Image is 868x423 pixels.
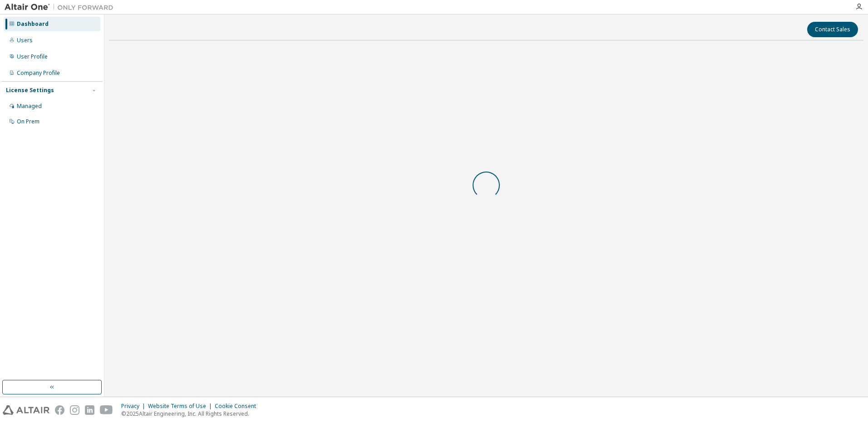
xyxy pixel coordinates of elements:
[3,405,49,415] img: altair_logo.svg
[100,405,113,415] img: youtube.svg
[121,410,261,418] p: © 2025 Altair Engineering, Inc. All Rights Reserved.
[807,22,858,37] button: Contact Sales
[17,53,48,60] div: User Profile
[17,103,42,110] div: Managed
[148,403,215,410] div: Website Terms of Use
[5,3,118,12] img: Altair One
[85,405,94,415] img: linkedin.svg
[55,405,64,415] img: facebook.svg
[17,118,39,125] div: On Prem
[215,403,261,410] div: Cookie Consent
[17,37,33,44] div: Users
[17,69,60,77] div: Company Profile
[17,20,49,28] div: Dashboard
[121,403,148,410] div: Privacy
[6,87,54,94] div: License Settings
[70,405,79,415] img: instagram.svg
